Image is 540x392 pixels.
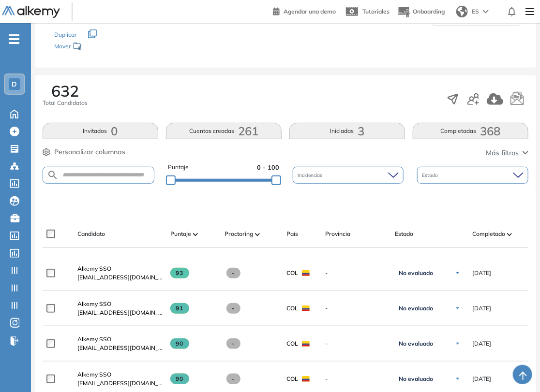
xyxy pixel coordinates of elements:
[2,6,60,18] img: Logo
[193,233,198,236] img: [missing "en.ARROW_ALT" translation]
[226,268,240,278] span: -
[255,233,260,236] img: [missing "en.ARROW_ALT" translation]
[170,230,191,238] span: Puntaje
[47,169,59,181] img: SEARCH_ALT
[286,304,298,313] span: COL
[456,6,468,17] img: world
[362,8,390,15] span: Tutoriales
[472,339,491,348] span: [DATE]
[422,172,440,179] span: Estado
[472,375,491,383] span: [DATE]
[399,375,433,383] span: No evaluado
[286,375,298,383] span: COL
[77,308,163,317] span: [EMAIL_ADDRESS][DOMAIN_NAME]
[302,305,310,311] img: COL
[486,148,528,158] button: Más filtros
[77,335,111,343] span: Alkemy SSO
[455,270,461,276] img: Ícono de flecha
[77,335,163,344] a: Alkemy SSO
[170,268,189,278] span: 93
[417,167,528,184] div: Estado
[399,269,433,277] span: No evaluado
[399,305,433,312] span: No evaluado
[170,374,189,384] span: 90
[286,269,298,277] span: COL
[472,304,491,313] span: [DATE]
[298,172,324,179] span: Incidencias
[325,304,387,313] span: -
[522,2,538,21] img: Menu
[284,8,336,15] span: Agendar una demo
[170,303,189,314] span: 91
[395,230,413,238] span: Estado
[225,230,253,238] span: Proctoring
[455,305,461,311] img: Ícono de flecha
[286,230,298,238] span: País
[413,123,528,139] button: Completadas368
[43,123,158,139] button: Invitados0
[325,230,350,238] span: Provincia
[226,374,240,384] span: -
[273,5,336,16] a: Agendar una demo
[54,31,76,38] span: Duplicar
[325,339,387,348] span: -
[54,38,151,56] div: Mover
[12,80,17,88] span: D
[77,344,163,352] span: [EMAIL_ADDRESS][DOMAIN_NAME]
[51,83,79,99] span: 632
[77,264,163,273] a: Alkemy SSO
[77,371,111,378] span: Alkemy SSO
[43,147,125,157] button: Personalizar columnas
[43,99,88,107] span: Total Candidatos
[455,341,461,347] img: Ícono de flecha
[399,340,433,348] span: No evaluado
[9,38,19,40] i: -
[166,123,282,139] button: Cuentas creadas261
[77,379,163,388] span: [EMAIL_ADDRESS][DOMAIN_NAME]
[77,265,111,272] span: Alkemy SSO
[77,273,163,282] span: [EMAIL_ADDRESS][DOMAIN_NAME]
[77,370,163,379] a: Alkemy SSO
[325,375,387,383] span: -
[472,269,491,277] span: [DATE]
[289,123,405,139] button: Iniciadas3
[168,163,189,172] span: Puntaje
[170,338,189,349] span: 90
[226,338,240,349] span: -
[413,8,445,15] span: Onboarding
[472,230,505,238] span: Completado
[302,376,310,382] img: COL
[257,163,279,172] span: 0 - 100
[226,303,240,314] span: -
[302,341,310,347] img: COL
[293,167,404,184] div: Incidencias
[54,147,125,157] span: Personalizar columnas
[77,230,105,238] span: Candidato
[77,300,111,307] span: Alkemy SSO
[486,148,519,158] span: Más filtros
[286,339,298,348] span: COL
[325,269,387,277] span: -
[483,10,489,14] img: arrow
[472,7,479,16] span: ES
[507,233,512,236] img: [missing "en.ARROW_ALT" translation]
[77,300,163,308] a: Alkemy SSO
[302,270,310,276] img: COL
[455,376,461,382] img: Ícono de flecha
[397,1,445,22] button: Onboarding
